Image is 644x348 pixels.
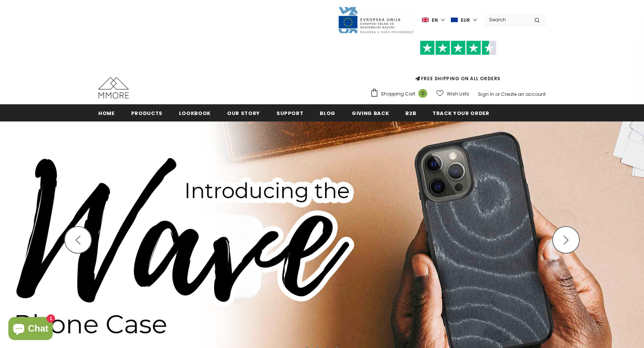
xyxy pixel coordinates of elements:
[227,110,260,117] span: Our Story
[501,91,546,97] a: Create an account
[352,110,389,117] span: Giving back
[131,104,163,121] a: Products
[98,104,115,121] a: Home
[432,16,438,24] span: en
[276,110,304,117] span: support
[370,55,546,75] iframe: Customer reviews powered by Trustpilot
[352,104,389,121] a: Giving back
[6,317,55,342] inbox-online-store-chat: Shopify online store chat
[370,88,431,100] a: Shopping Cart 0
[98,110,115,117] span: Home
[276,104,304,121] a: support
[447,90,469,98] span: Wish Lists
[179,110,211,117] span: Lookbook
[338,16,414,23] a: Javni Razpis
[405,104,416,121] a: B2B
[422,17,429,23] img: i-lang-1.png
[433,110,489,117] span: Track your order
[461,16,470,24] span: EUR
[495,91,500,97] span: or
[418,89,427,98] span: 0
[131,110,163,117] span: Products
[485,14,529,25] input: Search Site
[370,44,546,82] span: FREE SHIPPING ON ALL ORDERS
[320,110,335,117] span: Blog
[338,6,414,34] img: Javni Razpis
[478,91,494,97] a: Sign In
[227,104,260,121] a: Our Story
[436,87,469,100] a: Wish Lists
[320,104,335,121] a: Blog
[179,104,211,121] a: Lookbook
[98,77,129,99] img: MMORE Cases
[420,40,496,55] img: Trust Pilot Stars
[405,110,416,117] span: B2B
[433,104,489,121] a: Track your order
[381,90,415,98] span: Shopping Cart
